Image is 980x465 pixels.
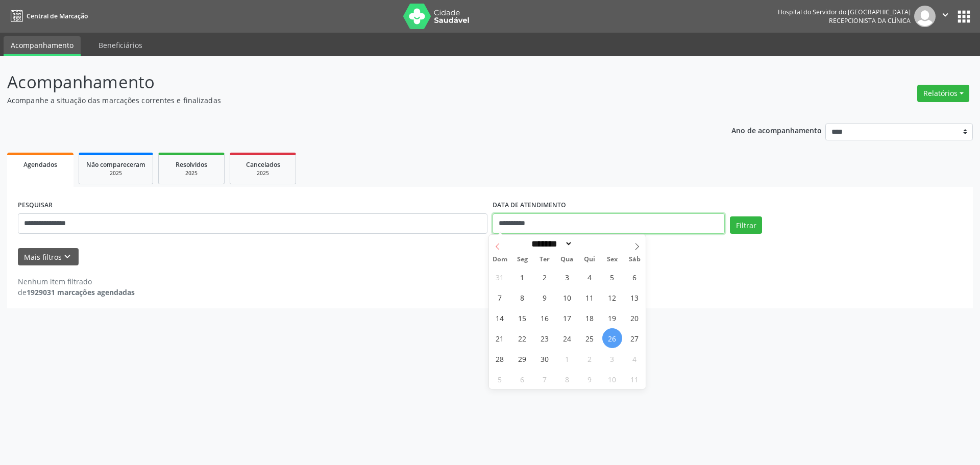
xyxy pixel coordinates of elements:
[512,267,532,287] span: Setembro 1, 2025
[490,287,510,307] span: Setembro 7, 2025
[580,267,600,287] span: Setembro 4, 2025
[625,308,645,328] span: Setembro 20, 2025
[18,248,79,266] button: Mais filtroskeyboard_arrow_down
[86,160,145,169] span: Não compareceram
[493,198,566,213] label: DATA DE ATENDIMENTO
[580,369,600,389] span: Outubro 9, 2025
[490,267,510,287] span: Agosto 31, 2025
[176,160,207,169] span: Resolvidos
[557,349,577,369] span: Outubro 1, 2025
[602,349,622,369] span: Outubro 3, 2025
[625,328,645,348] span: Setembro 27, 2025
[528,238,573,249] select: Month
[166,169,217,177] div: 2025
[490,349,510,369] span: Setembro 28, 2025
[535,328,555,348] span: Setembro 23, 2025
[18,276,135,287] div: Nenhum item filtrado
[829,16,911,25] span: Recepcionista da clínica
[535,308,555,328] span: Setembro 16, 2025
[573,238,606,249] input: Year
[18,198,53,213] label: PESQUISAR
[557,267,577,287] span: Setembro 3, 2025
[512,287,532,307] span: Setembro 8, 2025
[625,287,645,307] span: Setembro 13, 2025
[602,308,622,328] span: Setembro 19, 2025
[602,287,622,307] span: Setembro 12, 2025
[557,308,577,328] span: Setembro 17, 2025
[602,328,622,348] span: Setembro 26, 2025
[535,349,555,369] span: Setembro 30, 2025
[730,216,762,234] button: Filtrar
[625,267,645,287] span: Setembro 6, 2025
[246,160,280,169] span: Cancelados
[914,6,936,27] img: img
[778,8,911,16] div: Hospital do Servidor do [GEOGRAPHIC_DATA]
[557,287,577,307] span: Setembro 10, 2025
[512,349,532,369] span: Setembro 29, 2025
[535,287,555,307] span: Setembro 9, 2025
[7,69,683,95] p: Acompanhamento
[580,287,600,307] span: Setembro 11, 2025
[4,36,81,56] a: Acompanhamento
[556,256,578,263] span: Qua
[580,308,600,328] span: Setembro 18, 2025
[237,169,288,177] div: 2025
[557,369,577,389] span: Outubro 8, 2025
[23,160,57,169] span: Agendados
[490,369,510,389] span: Outubro 5, 2025
[602,267,622,287] span: Setembro 5, 2025
[601,256,623,263] span: Sex
[731,124,822,136] p: Ano de acompanhamento
[490,328,510,348] span: Setembro 21, 2025
[512,369,532,389] span: Outubro 6, 2025
[625,349,645,369] span: Outubro 4, 2025
[625,369,645,389] span: Outubro 11, 2025
[955,8,973,26] button: apps
[7,95,683,106] p: Acompanhe a situação das marcações correntes e finalizadas
[917,85,969,102] button: Relatórios
[511,256,533,263] span: Seg
[512,328,532,348] span: Setembro 22, 2025
[7,8,88,25] a: Central de Marcação
[936,6,955,27] button: 
[623,256,646,263] span: Sáb
[27,287,135,297] strong: 1929031 marcações agendadas
[490,308,510,328] span: Setembro 14, 2025
[940,9,951,20] i: 
[91,36,150,54] a: Beneficiários
[557,328,577,348] span: Setembro 24, 2025
[62,251,73,262] i: keyboard_arrow_down
[535,267,555,287] span: Setembro 2, 2025
[580,349,600,369] span: Outubro 2, 2025
[578,256,601,263] span: Qui
[533,256,556,263] span: Ter
[489,256,511,263] span: Dom
[86,169,145,177] div: 2025
[512,308,532,328] span: Setembro 15, 2025
[602,369,622,389] span: Outubro 10, 2025
[27,12,88,20] span: Central de Marcação
[535,369,555,389] span: Outubro 7, 2025
[18,287,135,298] div: de
[580,328,600,348] span: Setembro 25, 2025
